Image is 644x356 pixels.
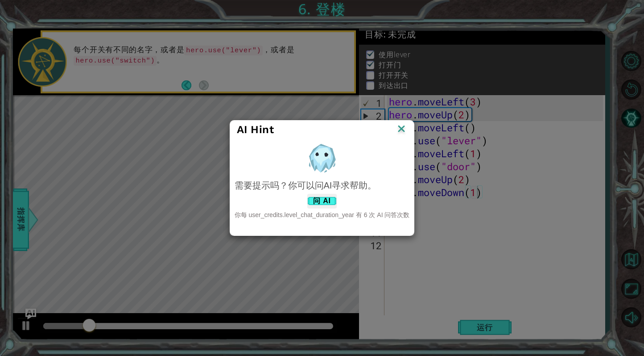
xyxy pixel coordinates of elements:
img: AI Hint Animal [305,141,339,175]
div: 需要提示吗？你可以问AI寻求帮助。 [235,179,410,192]
button: 问 AI [307,194,337,208]
img: IconClose.svg [396,123,407,136]
span: AI Hint [237,123,274,136]
div: 你每 user_credits.level_chat_duration_year 有 6 次 AI 问答次数 [235,210,410,219]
